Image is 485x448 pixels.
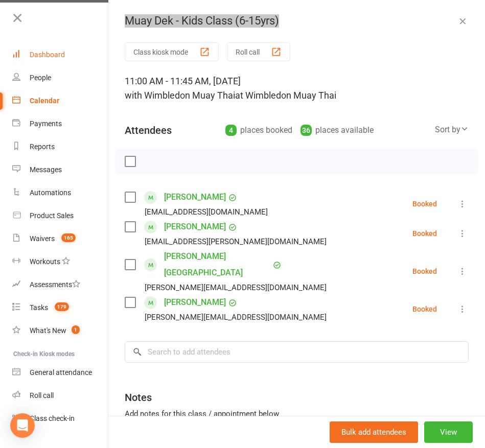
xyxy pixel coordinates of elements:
div: places booked [225,123,292,137]
div: Dashboard [30,51,65,59]
a: What's New1 [12,319,109,342]
div: What's New [30,326,66,335]
div: Attendees [125,123,172,137]
span: 1 [72,325,80,334]
div: Payments [30,120,62,128]
a: Reports [12,135,109,158]
a: Product Sales [12,204,109,227]
div: Notes [125,390,152,405]
div: 11:00 AM - 11:45 AM, [DATE] [125,74,469,103]
a: [PERSON_NAME] [164,219,226,235]
div: Roll call [30,391,54,399]
div: 4 [225,125,237,136]
div: Add notes for this class / appointment below [125,408,469,420]
div: Messages [30,166,62,174]
a: Automations [12,181,109,204]
span: 179 [55,302,69,311]
button: View [424,421,473,443]
div: Booked [412,230,437,237]
div: Workouts [30,257,60,266]
button: Class kiosk mode [125,42,219,61]
div: People [30,74,51,82]
a: [PERSON_NAME] [164,294,226,311]
span: 165 [61,233,76,242]
div: [EMAIL_ADDRESS][PERSON_NAME][DOMAIN_NAME] [145,235,327,248]
a: General attendance kiosk mode [12,361,109,384]
div: Muay Dek - Kids Class (6-15yrs) [108,14,485,28]
div: Waivers [30,234,55,243]
a: Roll call [12,384,109,407]
div: [PERSON_NAME][EMAIL_ADDRESS][DOMAIN_NAME] [145,281,327,294]
span: with Wimbledon Muay Thai [125,90,235,101]
a: Payments [12,112,109,135]
div: Automations [30,188,71,197]
div: General attendance [30,368,92,376]
a: Class kiosk mode [12,407,109,430]
a: Dashboard [12,43,109,66]
div: Class check-in [30,414,75,422]
div: Assessments [30,280,80,289]
div: Booked [412,268,437,275]
a: Calendar [12,89,109,112]
a: Assessments [12,273,109,296]
div: places available [301,123,374,137]
button: Bulk add attendees [330,421,418,443]
a: People [12,66,109,89]
div: Calendar [30,97,59,105]
a: Tasks 179 [12,296,109,319]
div: Tasks [30,303,48,312]
a: Messages [12,158,109,181]
div: Product Sales [30,211,74,220]
div: [EMAIL_ADDRESS][DOMAIN_NAME] [145,205,268,219]
button: Roll call [227,42,290,61]
div: Booked [412,305,437,313]
input: Search to add attendees [125,341,469,363]
div: Booked [412,200,437,207]
div: [PERSON_NAME][EMAIL_ADDRESS][DOMAIN_NAME] [145,311,327,324]
a: [PERSON_NAME][GEOGRAPHIC_DATA] [164,248,270,281]
div: Sort by [435,123,469,136]
a: [PERSON_NAME] [164,189,226,205]
div: Reports [30,143,55,151]
a: Waivers 165 [12,227,109,250]
span: at Wimbledon Muay Thai [235,90,336,101]
div: Open Intercom Messenger [10,413,35,438]
div: 36 [301,125,312,136]
a: Workouts [12,250,109,273]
